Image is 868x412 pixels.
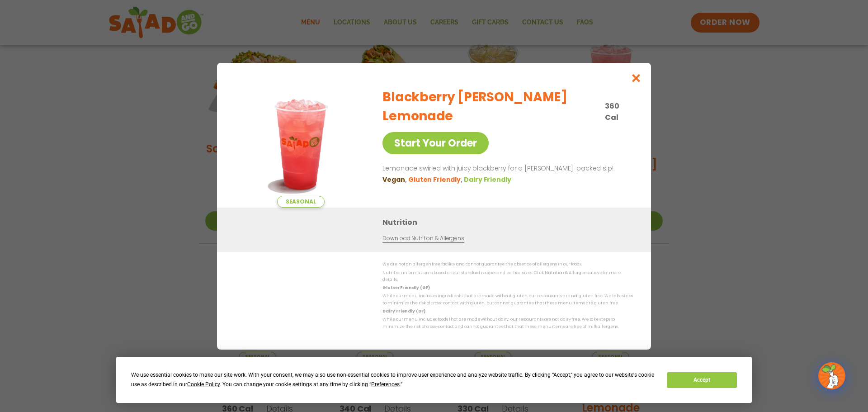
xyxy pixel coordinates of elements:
p: Nutrition information is based on our standard recipes and portion sizes. Click Nutrition & Aller... [382,269,633,283]
strong: Gluten Friendly (GF) [382,285,429,290]
button: Close modal [622,63,651,93]
img: wpChatIcon [819,363,844,388]
img: Featured product photo for Blackberry Bramble Lemonade [237,81,364,208]
p: While our menu includes foods that are made without dairy, our restaurants are not dairy free. We... [382,316,633,330]
button: Accept [667,372,736,388]
a: Start Your Order [382,132,489,154]
span: Seasonal [277,196,325,208]
p: We are not an allergen free facility and cannot guarantee the absence of allergens in our foods. [382,261,633,268]
li: Gluten Friendly [408,175,464,184]
p: 360 Cal [605,100,629,123]
li: Vegan [382,175,408,184]
p: Lemonade swirled with juicy blackberry for a [PERSON_NAME]-packed sip! [382,163,629,174]
div: We use essential cookies to make our site work. With your consent, we may also use non-essential ... [131,370,656,389]
span: Cookie Policy [187,381,220,388]
strong: Dairy Friendly (DF) [382,308,425,314]
span: Preferences [371,381,400,388]
h3: Nutrition [382,217,637,228]
h2: Blackberry [PERSON_NAME] Lemonade [382,88,599,126]
li: Dairy Friendly [464,175,513,184]
p: While our menu includes ingredients that are made without gluten, our restaurants are not gluten ... [382,293,633,307]
div: Cookie Consent Prompt [116,357,752,403]
a: Download Nutrition & Allergens [382,234,464,243]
